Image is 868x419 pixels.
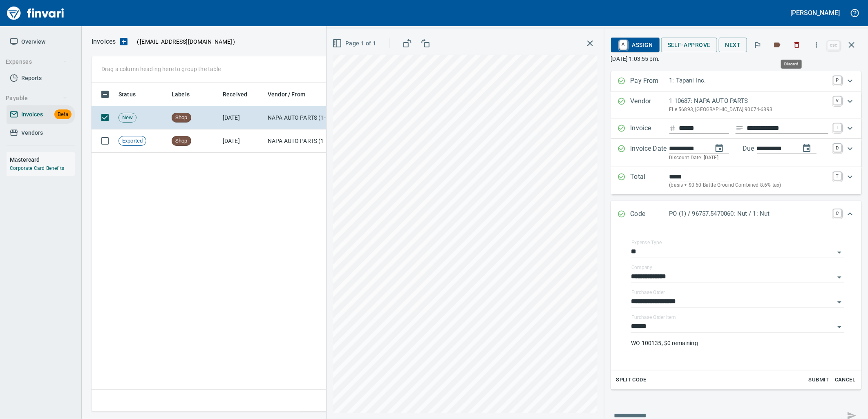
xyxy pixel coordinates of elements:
a: C [833,209,841,217]
span: Split Code [616,375,647,385]
button: Labels [768,36,786,54]
img: Finvari [5,3,66,23]
p: Due [743,144,782,154]
span: Labels [172,89,190,99]
p: PO (1) / 96757.5470060: Nut / 1: Nut [669,209,828,218]
span: Vendor / From [268,89,316,99]
span: Overview [21,37,45,47]
span: Beta [54,110,72,119]
span: Close invoice [825,35,861,55]
p: Discount Date: [DATE] [669,154,828,162]
span: Invoices [21,109,43,120]
a: InvoicesBeta [7,105,75,124]
span: Received [223,89,247,99]
button: Expenses [2,54,71,69]
div: Expand [611,91,861,118]
button: Flag [749,36,767,54]
a: A [620,40,627,49]
button: Open [834,296,845,308]
a: P [833,76,841,84]
button: Split Code [614,374,649,386]
a: I [833,123,841,131]
span: Payable [6,93,67,103]
p: [DATE] 1:03:55 pm. [611,55,861,63]
td: [DATE] [219,106,264,129]
a: Vendors [7,124,75,142]
p: Code [631,209,669,220]
a: V [833,96,841,105]
button: Payable [2,91,71,106]
a: D [833,144,841,152]
button: Submit [806,374,832,386]
td: NAPA AUTO PARTS (1-10687) [264,106,346,129]
span: Cancel [834,375,856,385]
p: Invoices [92,37,116,47]
span: Exported [119,137,146,145]
p: 1-10687: NAPA AUTO PARTS [669,96,828,106]
span: [EMAIL_ADDRESS][DOMAIN_NAME] [139,38,233,46]
span: Status [119,89,136,99]
div: Expand [611,139,861,167]
p: 1: Tapani Inc. [669,76,828,85]
span: Labels [172,89,200,99]
button: Page 1 of 1 [331,36,379,51]
p: WO 100135, $0 remaining [631,339,844,347]
a: esc [828,41,840,50]
p: Pay From [631,76,669,87]
button: AAssign [611,38,660,52]
p: File 56893, [GEOGRAPHIC_DATA] 90074-6893 [669,106,828,114]
span: Vendors [21,128,43,138]
button: Open [834,321,845,333]
nav: breadcrumb [92,37,116,47]
span: Self-Approve [668,40,711,50]
div: Expand [611,71,861,91]
button: Open [834,272,845,283]
button: Open [834,247,845,258]
div: Expand [611,167,861,194]
p: Vendor [631,96,669,114]
p: Invoice [631,123,669,134]
a: Reports [7,69,75,87]
button: Upload an Invoice [116,37,132,47]
span: Received [223,89,258,99]
span: Next [725,40,741,50]
span: Assign [617,38,653,52]
label: Company [631,265,653,270]
svg: Invoice number [669,123,676,133]
label: Expense Type [631,241,662,245]
div: Expand [611,201,861,228]
label: Purchase Order Item [631,315,676,320]
svg: Invoice description [736,124,744,132]
p: (basis + $0.60 Battle Ground Combined 8.6% tax) [669,181,828,189]
p: Invoice Date [631,144,669,162]
button: change date [709,138,729,158]
td: [DATE] [219,129,264,153]
a: Overview [7,33,75,51]
span: Reports [21,73,42,83]
div: Expand [611,118,861,139]
button: Self-Approve [661,38,717,53]
span: Vendor / From [268,89,305,99]
button: [PERSON_NAME] [789,7,842,19]
span: Status [119,89,146,99]
label: Purchase Order [631,290,665,295]
h6: Mastercard [10,155,75,164]
div: Expand [611,228,861,390]
p: Drag a column heading here to group the table [101,65,221,73]
button: Next [719,38,747,53]
span: Page 1 of 1 [334,38,376,49]
a: Corporate Card Benefits [10,165,64,171]
button: change due date [797,138,817,158]
p: Total [631,172,669,189]
p: ( ) [132,38,235,46]
span: Shop [172,137,191,145]
button: More [808,36,825,54]
a: T [833,172,841,180]
h5: [PERSON_NAME] [791,9,840,17]
td: NAPA AUTO PARTS (1-10687) [264,129,346,153]
span: New [119,114,136,122]
span: Expenses [6,57,67,67]
span: Submit [808,375,830,385]
span: Shop [172,114,191,122]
